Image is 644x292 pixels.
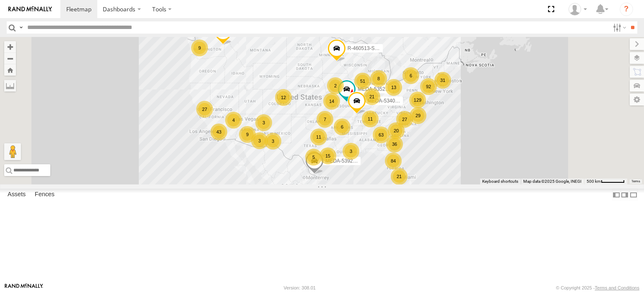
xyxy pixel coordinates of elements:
div: 31 [434,72,451,89]
div: 21 [364,88,380,105]
span: MEDA-539283-Roll [325,158,369,164]
span: MEDA-534032-Roll [368,98,411,104]
button: Zoom in [4,41,16,53]
label: Search Filter Options [610,21,628,34]
div: Version: 308.01 [284,285,316,290]
div: 11 [362,110,379,127]
div: 9 [239,126,256,143]
div: 27 [396,111,413,128]
label: Measure [4,80,16,92]
img: rand-logo.svg [8,6,52,12]
button: Zoom Home [4,64,16,76]
div: 92 [420,78,437,95]
div: 9 [191,39,208,56]
div: 4 [225,112,242,129]
div: 3 [343,143,359,160]
div: 2 [327,77,344,94]
div: 15 [319,147,336,164]
div: 21 [391,168,408,185]
label: Hide Summary Table [629,189,638,201]
button: Keyboard shortcuts [482,179,518,184]
div: 12 [275,89,292,106]
label: Assets [3,189,30,201]
button: Drag Pegman onto the map to open Street View [4,143,21,160]
a: Terms (opens in new tab) [631,180,640,183]
button: Zoom out [4,53,16,64]
div: 129 [409,92,426,108]
label: Fences [31,189,59,201]
label: Dock Summary Table to the Left [612,189,621,201]
i: ? [620,3,633,16]
div: 36 [386,136,403,153]
div: 29 [410,107,426,124]
div: 14 [323,93,340,110]
div: 11 [310,129,327,145]
a: Terms and Conditions [595,285,639,290]
span: Map data ©2025 Google, INEGI [523,179,582,184]
button: Map Scale: 500 km per 53 pixels [584,179,627,184]
span: R-460513-Swing [348,45,385,51]
label: Map Settings [630,94,644,105]
div: 3 [251,132,268,149]
div: 84 [385,153,402,169]
div: Jerry Constable [566,3,590,16]
div: 20 [388,122,405,139]
div: 43 [210,124,227,140]
div: 7 [317,111,333,128]
a: Visit our Website [5,284,43,292]
div: 63 [373,126,390,143]
div: 6 [334,118,351,135]
div: 5 [305,149,322,166]
div: 27 [196,101,213,118]
label: Search Query [18,21,24,34]
div: 13 [385,79,402,96]
label: Dock Summary Table to the Right [621,189,629,201]
span: 500 km [587,179,601,184]
div: 51 [354,73,371,89]
div: © Copyright 2025 - [556,285,639,290]
div: 8 [370,70,387,87]
div: 6 [402,67,419,84]
div: 3 [265,133,281,150]
div: 3 [255,114,272,131]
